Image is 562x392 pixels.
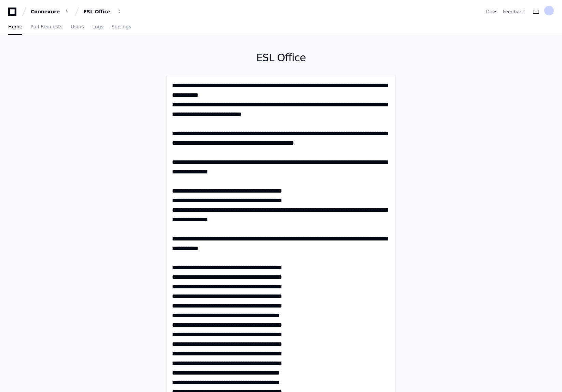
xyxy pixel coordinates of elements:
span: Users [71,25,84,29]
a: Docs [486,8,497,15]
span: Home [8,25,22,29]
button: Feedback [503,8,525,15]
span: Logs [92,25,103,29]
h1: ESL Office [166,52,396,64]
div: ESL Office [83,8,113,15]
span: Pull Requests [30,25,62,29]
div: Connexure [31,8,60,15]
span: Settings [111,25,131,29]
a: Users [71,19,84,35]
button: Connexure [28,5,72,18]
button: ESL Office [81,5,124,18]
a: Settings [111,19,131,35]
a: Pull Requests [30,19,62,35]
a: Logs [92,19,103,35]
a: Home [8,19,22,35]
